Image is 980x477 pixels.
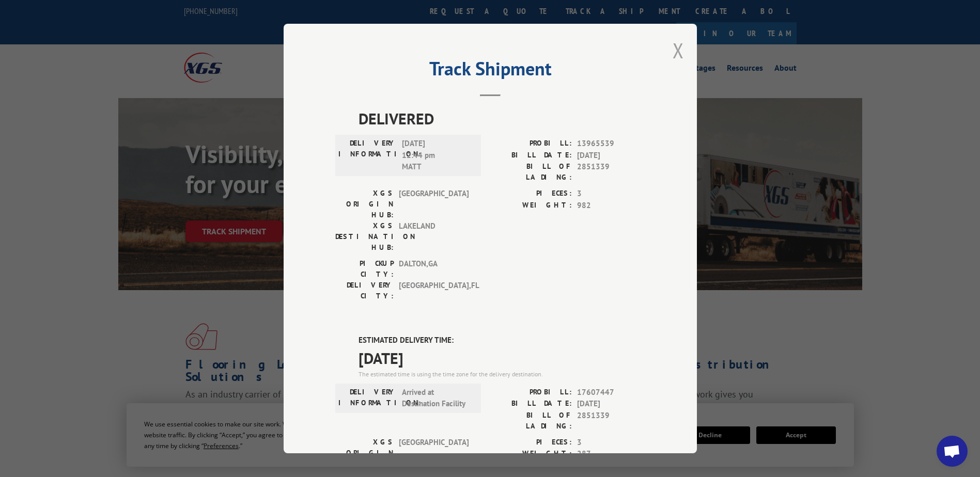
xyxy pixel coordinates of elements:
[359,370,645,379] div: The estimated time is using the time zone for the delivery destination.
[490,161,572,183] label: BILL OF LADING:
[490,138,572,150] label: PROBILL:
[577,398,645,410] span: [DATE]
[577,161,645,183] span: 2851339
[490,150,572,162] label: BILL DATE:
[490,387,572,399] label: PROBILL:
[335,188,394,220] label: XGS ORIGIN HUB:
[490,188,572,200] label: PIECES:
[338,387,397,410] label: DELIVERY INFORMATION:
[399,280,469,301] span: [GEOGRAPHIC_DATA] , FL
[399,220,469,253] span: LAKELAND
[490,200,572,212] label: WEIGHT:
[335,280,394,301] label: DELIVERY CITY:
[577,200,645,212] span: 982
[402,387,472,410] span: Arrived at Destination Facility
[490,398,572,410] label: BILL DATE:
[490,437,572,449] label: PIECES:
[577,150,645,162] span: [DATE]
[490,410,572,432] label: BILL OF LADING:
[359,346,645,370] span: [DATE]
[577,188,645,200] span: 3
[399,258,469,280] span: DALTON , GA
[335,220,394,253] label: XGS DESTINATION HUB:
[673,37,684,64] button: Close modal
[399,188,469,220] span: [GEOGRAPHIC_DATA]
[490,448,572,460] label: WEIGHT:
[937,436,968,467] div: Open chat
[402,138,472,173] span: [DATE] 12:44 pm MATT
[577,437,645,449] span: 3
[577,138,645,150] span: 13965539
[335,437,394,469] label: XGS ORIGIN HUB:
[577,448,645,460] span: 287
[359,335,645,346] label: ESTIMATED DELIVERY TIME:
[335,61,645,81] h2: Track Shipment
[577,387,645,399] span: 17607447
[359,107,645,130] span: DELIVERED
[399,437,469,469] span: [GEOGRAPHIC_DATA]
[577,410,645,432] span: 2851339
[338,138,397,173] label: DELIVERY INFORMATION:
[335,258,394,280] label: PICKUP CITY:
